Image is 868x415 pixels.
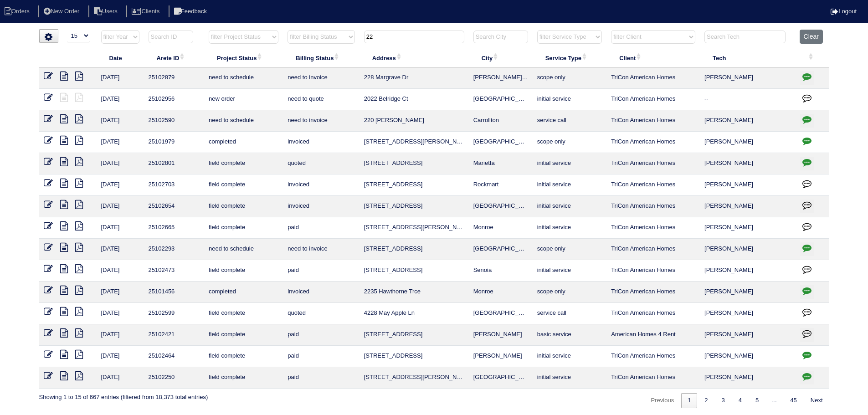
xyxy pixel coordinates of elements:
[360,260,469,282] td: [STREET_ADDRESS]
[144,174,204,196] td: 25102703
[606,239,700,260] td: TriCon American Homes
[88,8,125,15] a: Users
[97,324,144,346] td: [DATE]
[283,153,359,174] td: quoted
[533,48,606,67] th: Service Type: activate to sort column ascending
[533,346,606,367] td: initial service
[360,110,469,132] td: 220 [PERSON_NAME]
[360,196,469,217] td: [STREET_ADDRESS]
[144,282,204,303] td: 25101456
[144,217,204,239] td: 25102665
[360,324,469,346] td: [STREET_ADDRESS]
[469,260,533,282] td: Senoia
[360,282,469,303] td: 2235 Hawthorne Trce
[38,8,87,15] a: New Order
[645,393,681,408] a: Previous
[283,324,359,346] td: paid
[804,393,829,408] a: Next
[533,217,606,239] td: initial service
[784,393,803,408] a: 45
[126,5,167,18] li: Clients
[204,239,283,260] td: need to schedule
[204,89,283,110] td: new order
[204,110,283,132] td: need to schedule
[97,67,144,89] td: [DATE]
[533,110,606,132] td: service call
[283,346,359,367] td: paid
[606,110,700,132] td: TriCon American Homes
[283,110,359,132] td: need to invoice
[97,196,144,217] td: [DATE]
[283,217,359,239] td: paid
[364,31,464,43] input: Search Address
[204,67,283,89] td: need to schedule
[360,346,469,367] td: [STREET_ADDRESS]
[533,196,606,217] td: initial service
[700,367,795,389] td: [PERSON_NAME]
[533,153,606,174] td: initial service
[533,132,606,153] td: scope only
[204,48,283,67] th: Project Status: activate to sort column ascending
[360,303,469,324] td: 4228 May Apple Ln
[749,393,765,408] a: 5
[144,48,204,67] th: Arete ID: activate to sort column ascending
[700,196,795,217] td: [PERSON_NAME]
[606,346,700,367] td: TriCon American Homes
[700,346,795,367] td: [PERSON_NAME]
[149,31,193,43] input: Search ID
[533,282,606,303] td: scope only
[360,239,469,260] td: [STREET_ADDRESS]
[533,324,606,346] td: basic service
[469,303,533,324] td: [GEOGRAPHIC_DATA]
[144,260,204,282] td: 25102473
[831,8,857,15] a: Logout
[204,324,283,346] td: field complete
[204,153,283,174] td: field complete
[704,31,786,43] input: Search Tech
[360,174,469,196] td: [STREET_ADDRESS]
[97,282,144,303] td: [DATE]
[126,8,167,15] a: Clients
[283,260,359,282] td: paid
[700,110,795,132] td: [PERSON_NAME]
[144,324,204,346] td: 25102421
[97,346,144,367] td: [DATE]
[469,367,533,389] td: [GEOGRAPHIC_DATA]
[283,89,359,110] td: need to quote
[800,30,823,44] button: Clear
[700,48,795,67] th: Tech
[715,393,731,408] a: 3
[204,346,283,367] td: field complete
[360,367,469,389] td: [STREET_ADDRESS][PERSON_NAME]
[144,132,204,153] td: 25101979
[283,132,359,153] td: invoiced
[97,217,144,239] td: [DATE]
[700,174,795,196] td: [PERSON_NAME]
[469,346,533,367] td: [PERSON_NAME]
[144,67,204,89] td: 25102879
[97,174,144,196] td: [DATE]
[38,5,87,18] li: New Order
[204,303,283,324] td: field complete
[97,153,144,174] td: [DATE]
[469,239,533,260] td: [GEOGRAPHIC_DATA]
[606,260,700,282] td: TriCon American Homes
[606,282,700,303] td: TriCon American Homes
[606,67,700,89] td: TriCon American Homes
[283,282,359,303] td: invoiced
[700,153,795,174] td: [PERSON_NAME]
[360,132,469,153] td: [STREET_ADDRESS][PERSON_NAME][PERSON_NAME]
[700,282,795,303] td: [PERSON_NAME]
[360,89,469,110] td: 2022 Belridge Ct
[97,239,144,260] td: [DATE]
[204,132,283,153] td: completed
[533,303,606,324] td: service call
[533,89,606,110] td: initial service
[700,67,795,89] td: [PERSON_NAME]
[700,303,795,324] td: [PERSON_NAME]
[204,367,283,389] td: field complete
[469,153,533,174] td: Marietta
[681,393,697,408] a: 1
[606,48,700,67] th: Client: activate to sort column ascending
[144,239,204,260] td: 25102293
